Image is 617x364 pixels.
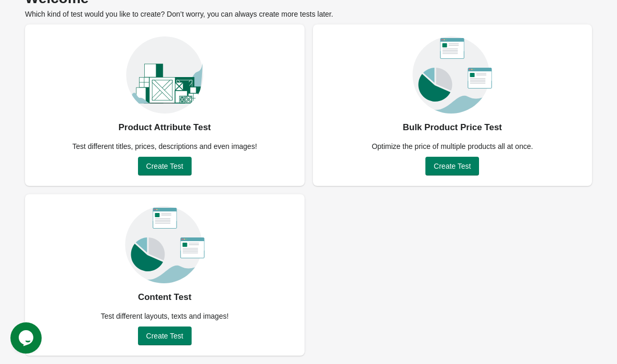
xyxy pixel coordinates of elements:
button: Create Test [425,157,479,175]
div: Product Attribute Test [118,119,211,136]
button: Create Test [138,327,192,345]
div: Content Test [138,289,192,306]
div: Optimize the price of multiple products all at once. [366,141,539,152]
div: Test different titles, prices, descriptions and even images! [66,141,263,152]
iframe: chat widget [10,322,44,354]
div: Bulk Product Price Test [402,119,502,136]
span: Create Test [434,162,471,170]
span: Create Test [146,162,183,170]
div: Test different layouts, texts and images! [94,311,235,321]
span: Create Test [146,332,183,340]
button: Create Test [138,157,192,175]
